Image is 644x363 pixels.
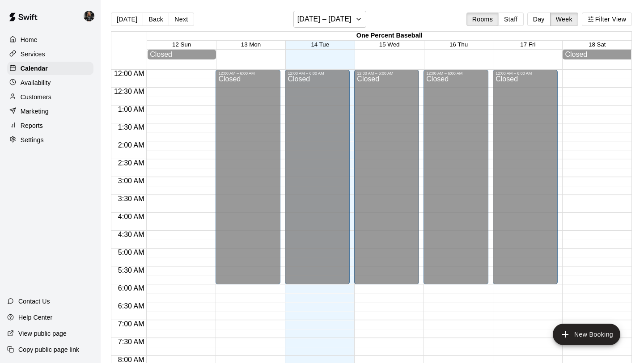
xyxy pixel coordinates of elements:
[18,345,79,354] p: Copy public page link
[150,51,214,59] div: Closed
[21,121,43,130] p: Reports
[147,32,631,40] div: One Percent Baseball
[449,41,468,48] button: 16 Thu
[116,177,147,185] span: 3:00 AM
[553,324,620,345] button: add
[116,284,147,292] span: 6:00 AM
[18,313,52,322] p: Help Center
[116,141,147,149] span: 2:00 AM
[84,11,94,21] img: Garrett & Sean 1on1 Lessons
[550,13,578,26] button: Week
[426,76,486,287] div: Closed
[21,135,44,144] p: Settings
[288,76,347,287] div: Closed
[21,93,51,101] p: Customers
[7,133,93,147] a: Settings
[143,13,169,26] button: Back
[116,266,147,274] span: 5:30 AM
[582,13,632,26] button: Filter View
[311,41,329,48] button: 14 Tue
[297,13,352,25] h6: [DATE] – [DATE]
[357,71,416,76] div: 12:00 AM – 6:00 AM
[21,50,45,59] p: Services
[7,119,93,132] a: Reports
[169,13,194,26] button: Next
[21,78,51,87] p: Availability
[424,70,488,284] div: 12:00 AM – 6:00 AM: Closed
[116,159,147,167] span: 2:30 AM
[288,71,347,76] div: 12:00 AM – 6:00 AM
[116,213,147,220] span: 4:00 AM
[218,76,278,287] div: Closed
[7,105,93,118] a: Marketing
[112,88,147,95] span: 12:30 AM
[7,62,93,75] a: Calendar
[82,7,101,25] div: Garrett & Sean 1on1 Lessons
[426,71,486,76] div: 12:00 AM – 6:00 AM
[285,70,350,284] div: 12:00 AM – 6:00 AM: Closed
[7,90,93,104] a: Customers
[7,33,93,46] a: Home
[116,320,147,328] span: 7:00 AM
[354,70,419,284] div: 12:00 AM – 6:00 AM: Closed
[116,123,147,131] span: 1:30 AM
[172,41,191,48] button: 12 Sun
[520,41,535,48] button: 17 Fri
[293,11,366,28] button: [DATE] – [DATE]
[565,51,629,59] div: Closed
[493,70,558,284] div: 12:00 AM – 6:00 AM: Closed
[116,195,147,203] span: 3:30 AM
[216,70,280,284] div: 12:00 AM – 6:00 AM: Closed
[466,13,499,26] button: Rooms
[116,302,147,310] span: 6:30 AM
[21,107,49,116] p: Marketing
[7,76,93,89] a: Availability
[112,70,147,77] span: 12:00 AM
[496,76,555,287] div: Closed
[116,231,147,238] span: 4:30 AM
[18,329,67,338] p: View public page
[116,249,147,256] span: 5:00 AM
[116,106,147,113] span: 1:00 AM
[357,76,416,287] div: Closed
[589,41,606,48] button: 18 Sat
[116,338,147,346] span: 7:30 AM
[379,41,400,48] button: 15 Wed
[527,13,551,26] button: Day
[498,13,524,26] button: Staff
[241,41,261,48] button: 13 Mon
[218,71,278,76] div: 12:00 AM – 6:00 AM
[21,35,38,44] p: Home
[496,71,555,76] div: 12:00 AM – 6:00 AM
[21,64,48,73] p: Calendar
[18,297,50,306] p: Contact Us
[7,47,93,61] a: Services
[111,13,143,26] button: [DATE]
